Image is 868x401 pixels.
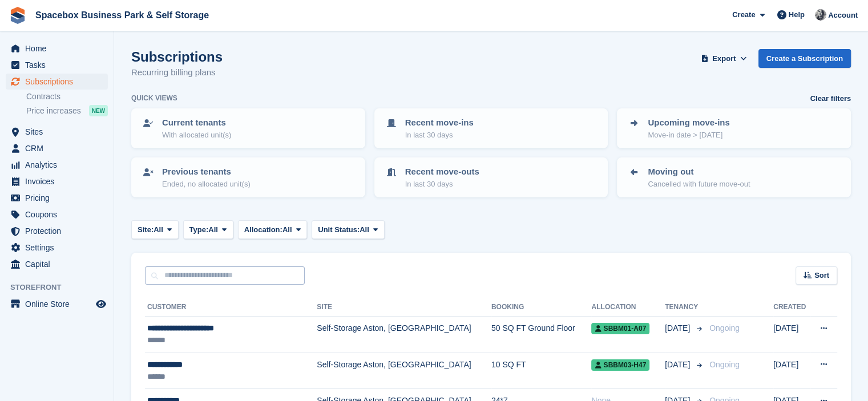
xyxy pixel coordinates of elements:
[25,40,94,56] span: Home
[591,359,649,371] span: SBBM03-H47
[491,317,592,353] td: 50 SQ FT Ground Floor
[26,91,108,102] a: Contracts
[25,240,94,256] span: Settings
[208,224,218,236] span: All
[828,10,858,21] span: Account
[665,322,692,334] span: [DATE]
[238,220,308,239] button: Allocation: All
[648,179,750,190] p: Cancelled with future move-out
[709,360,740,369] span: Ongoing
[25,124,94,140] span: Sites
[131,66,223,79] p: Recurring billing plans
[376,110,607,147] a: Recent move-ins In last 30 days
[405,116,474,129] p: Recent move-ins
[10,282,114,293] span: Storefront
[189,224,209,236] span: Type:
[712,53,736,64] span: Export
[6,40,108,56] a: menu
[244,224,282,236] span: Allocation:
[6,74,108,90] a: menu
[318,224,360,236] span: Unit Status:
[491,298,592,317] th: Booking
[282,224,292,236] span: All
[648,165,750,179] p: Moving out
[709,323,740,333] span: Ongoing
[131,49,223,64] h1: Subscriptions
[6,206,108,222] a: menu
[162,165,251,179] p: Previous tenants
[810,93,851,104] a: Clear filters
[6,124,108,140] a: menu
[405,179,479,190] p: In last 30 days
[491,353,592,389] td: 10 SQ FT
[591,323,649,334] span: SBBM01-A07
[138,224,154,236] span: Site:
[405,165,479,179] p: Recent move-outs
[9,7,26,24] img: stora-icon-8386f47178a22dfd0bd8f6a31ec36ba5ce8667c1dd55bd0f319d3a0aa187defe.svg
[162,116,231,129] p: Current tenants
[618,110,850,147] a: Upcoming move-ins Move-in date > [DATE]
[773,317,810,353] td: [DATE]
[665,359,692,371] span: [DATE]
[312,220,384,239] button: Unit Status: All
[132,159,364,196] a: Previous tenants Ended, no allocated unit(s)
[317,353,491,389] td: Self-Storage Aston, [GEOGRAPHIC_DATA]
[6,240,108,256] a: menu
[317,298,491,317] th: Site
[89,105,108,116] div: NEW
[25,190,94,206] span: Pricing
[25,296,94,312] span: Online Store
[131,220,179,239] button: Site: All
[31,6,213,25] a: Spacebox Business Park & Self Storage
[360,224,369,236] span: All
[789,9,805,21] span: Help
[26,106,81,116] span: Price increases
[162,129,231,141] p: With allocated unit(s)
[814,270,829,281] span: Sort
[6,190,108,206] a: menu
[145,298,317,317] th: Customer
[25,173,94,189] span: Invoices
[25,256,94,272] span: Capital
[6,173,108,189] a: menu
[25,206,94,222] span: Coupons
[6,57,108,73] a: menu
[317,317,491,353] td: Self-Storage Aston, [GEOGRAPHIC_DATA]
[6,157,108,173] a: menu
[26,104,108,117] a: Price increases NEW
[154,224,163,236] span: All
[25,223,94,239] span: Protection
[591,298,665,317] th: Allocation
[94,297,108,311] a: Preview store
[25,140,94,156] span: CRM
[25,74,94,90] span: Subscriptions
[618,159,850,196] a: Moving out Cancelled with future move-out
[6,296,108,312] a: menu
[376,159,607,196] a: Recent move-outs In last 30 days
[25,157,94,173] span: Analytics
[132,110,364,147] a: Current tenants With allocated unit(s)
[6,140,108,156] a: menu
[131,93,177,103] h6: Quick views
[773,353,810,389] td: [DATE]
[732,9,755,21] span: Create
[183,220,233,239] button: Type: All
[648,116,729,129] p: Upcoming move-ins
[6,256,108,272] a: menu
[815,9,826,21] img: SUDIPTA VIRMANI
[758,49,851,68] a: Create a Subscription
[699,49,749,68] button: Export
[773,298,810,317] th: Created
[6,223,108,239] a: menu
[162,179,251,190] p: Ended, no allocated unit(s)
[648,129,729,141] p: Move-in date > [DATE]
[405,129,474,141] p: In last 30 days
[25,57,94,73] span: Tasks
[665,298,705,317] th: Tenancy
